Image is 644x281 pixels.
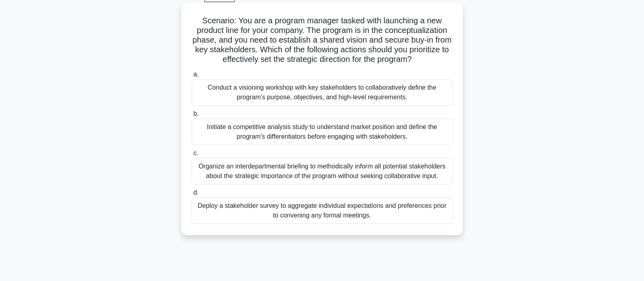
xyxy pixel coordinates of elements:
[191,16,453,65] h5: Scenario: You are a program manager tasked with launching a new product line for your company. Th...
[192,119,452,145] div: Initiate a competitive analysis study to understand market position and define the program's diff...
[193,110,198,117] span: b.
[192,158,452,185] div: Organize an interdepartmental briefing to methodically inform all potential stakeholders about th...
[193,189,198,196] span: d.
[192,79,452,106] div: Conduct a visioning workshop with key stakeholders to collaboratively define the program's purpos...
[192,197,452,224] div: Deploy a stakeholder survey to aggregate individual expectations and preferences prior to conveni...
[193,150,198,156] span: c.
[193,71,198,78] span: a.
